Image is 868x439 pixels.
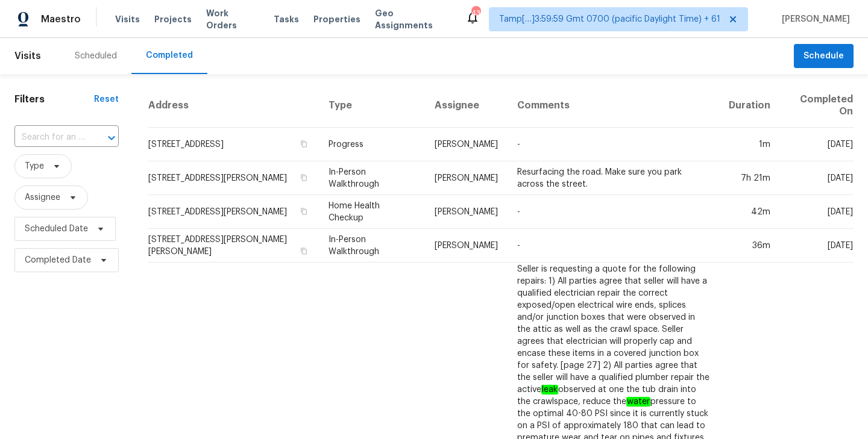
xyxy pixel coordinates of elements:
td: [PERSON_NAME] [425,161,508,195]
span: Schedule [804,49,844,64]
td: Resurfacing the road. Make sure you park across the street. [508,161,719,195]
td: [PERSON_NAME] [425,195,508,229]
td: [DATE] [780,229,854,263]
td: [DATE] [780,161,854,195]
button: Schedule [794,44,854,69]
td: Home Health Checkup [319,195,425,229]
span: Maestro [41,13,81,25]
td: - [508,229,719,263]
td: In-Person Walkthrough [319,229,425,263]
div: Reset [94,93,119,105]
span: Work Orders [206,7,259,31]
h1: Filters [14,93,94,105]
td: [STREET_ADDRESS][PERSON_NAME] [148,161,319,195]
th: Duration [719,84,780,128]
span: Completed Date [25,254,91,266]
td: 36m [719,229,780,263]
span: Scheduled Date [25,223,88,235]
td: In-Person Walkthrough [319,161,425,195]
th: Address [148,84,319,128]
td: 1m [719,128,780,161]
span: Tasks [274,15,299,23]
td: 7h 21m [719,161,780,195]
span: Properties [313,13,360,25]
td: [STREET_ADDRESS] [148,128,319,161]
th: Comments [508,84,719,128]
td: [DATE] [780,128,854,161]
td: [STREET_ADDRESS][PERSON_NAME][PERSON_NAME] [148,229,319,263]
td: - [508,195,719,229]
td: - [508,128,719,161]
span: Type [25,160,44,172]
th: Completed On [780,84,854,128]
span: Projects [154,13,192,25]
span: Visits [115,13,140,25]
button: Copy Address [298,206,309,217]
button: Open [103,129,120,146]
td: Progress [319,128,425,161]
em: leak [541,385,558,394]
td: [DATE] [780,195,854,229]
input: Search for an address... [14,128,85,147]
div: 435 [471,7,480,19]
td: [STREET_ADDRESS][PERSON_NAME] [148,195,319,229]
em: water [626,397,650,406]
button: Copy Address [298,172,309,183]
button: Copy Address [298,139,309,149]
div: Completed [146,49,193,61]
div: Scheduled [75,50,117,62]
td: 42m [719,195,780,229]
th: Type [319,84,425,128]
th: Assignee [425,84,508,128]
button: Copy Address [298,246,309,257]
span: [PERSON_NAME] [777,13,850,25]
span: Geo Assignments [375,7,451,31]
span: Assignee [25,191,60,204]
td: [PERSON_NAME] [425,128,508,161]
td: [PERSON_NAME] [425,229,508,263]
span: Tamp[…]3:59:59 Gmt 0700 (pacific Daylight Time) + 61 [499,13,720,25]
span: Visits [14,43,41,69]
